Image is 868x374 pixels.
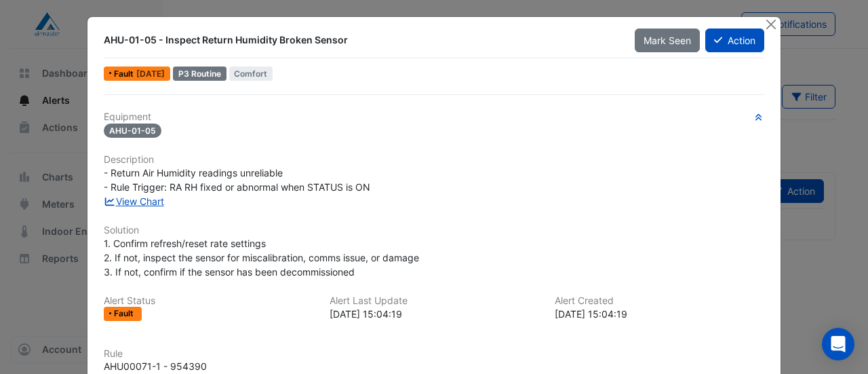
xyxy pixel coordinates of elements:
[104,167,370,193] span: - Return Air Humidity readings unreliable - Rule Trigger: RA RH fixed or abnormal when STATUS is ON
[104,359,207,373] div: AHU00071-1 - 954390
[822,328,854,360] div: Open Intercom Messenger
[104,111,764,123] h6: Equipment
[114,310,136,318] span: Fault
[104,238,419,278] span: 1. Confirm refresh/reset rate settings 2. If not, inspect the sensor for miscalibration, comms is...
[114,70,136,78] span: Fault
[104,225,764,236] h6: Solution
[104,195,164,207] a: View Chart
[330,295,539,307] h6: Alert Last Update
[136,69,165,79] span: Thu 10-Jul-2025 15:04 AEST
[764,17,778,31] button: Close
[555,307,764,321] div: [DATE] 15:04:19
[104,348,764,360] h6: Rule
[330,307,539,321] div: [DATE] 15:04:19
[229,67,273,81] span: Comfort
[173,67,226,81] div: P3 Routine
[104,154,764,166] h6: Description
[104,124,161,138] span: AHU-01-05
[555,295,764,307] h6: Alert Created
[104,33,618,47] div: AHU-01-05 - Inspect Return Humidity Broken Sensor
[635,29,700,52] button: Mark Seen
[705,29,764,52] button: Action
[644,35,691,46] span: Mark Seen
[104,295,313,307] h6: Alert Status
